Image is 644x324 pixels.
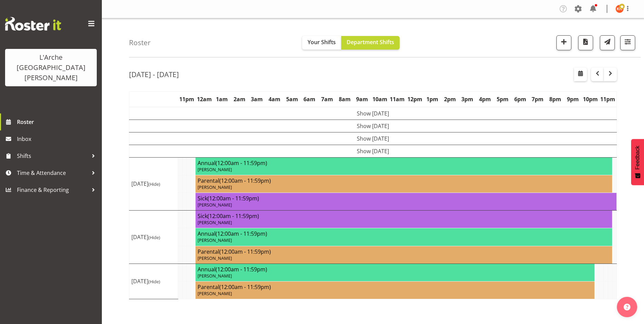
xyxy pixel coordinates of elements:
[424,91,441,107] th: 1pm
[198,230,610,237] h4: Annual
[600,35,615,50] button: Send a list of all shifts for the selected filtered period to all rostered employees.
[17,168,88,178] span: Time & Attendance
[198,248,610,255] h4: Parental
[634,146,641,169] span: Feedback
[336,91,353,107] th: 8am
[371,91,389,107] th: 10am
[207,195,259,202] span: (12:00am - 11:59pm)
[578,35,593,50] button: Download a PDF of the roster according to the set date range.
[302,36,341,50] button: Your Shifts
[129,70,179,79] h2: [DATE] - [DATE]
[308,38,336,46] span: Your Shifts
[511,91,529,107] th: 6pm
[148,234,160,240] span: (Hide)
[494,91,511,107] th: 5pm
[198,202,232,208] span: [PERSON_NAME]
[529,91,547,107] th: 7pm
[347,38,394,46] span: Department Shifts
[388,91,406,107] th: 11am
[353,91,371,107] th: 9am
[556,35,571,50] button: Add a new shift
[620,35,635,50] button: Filter Shifts
[17,134,98,144] span: Inbox
[148,278,160,285] span: (Hide)
[129,211,178,264] td: [DATE]
[198,166,232,173] span: [PERSON_NAME]
[198,255,232,261] span: [PERSON_NAME]
[17,151,88,161] span: Shifts
[198,284,592,290] h4: Parental
[318,91,336,107] th: 7am
[582,91,599,107] th: 10pm
[198,273,232,279] span: [PERSON_NAME]
[216,266,267,273] span: (12:00am - 11:59pm)
[341,36,400,50] button: Department Shifts
[198,195,614,202] h4: Sick
[624,304,630,310] img: help-xxl-2.png
[129,264,178,299] td: [DATE]
[476,91,494,107] th: 4pm
[129,145,617,157] td: Show [DATE]
[198,237,232,243] span: [PERSON_NAME]
[219,248,271,255] span: (12:00am - 11:59pm)
[5,17,61,31] img: Rosterit website logo
[148,181,160,187] span: (Hide)
[213,91,231,107] th: 1am
[198,177,610,184] h4: Parental
[615,5,624,13] img: kathryn-hunt10901.jpg
[459,91,476,107] th: 3pm
[207,212,259,220] span: (12:00am - 11:59pm)
[231,91,248,107] th: 2am
[129,120,617,132] td: Show [DATE]
[301,91,318,107] th: 6am
[216,230,267,237] span: (12:00am - 11:59pm)
[599,91,617,107] th: 11pm
[198,184,232,190] span: [PERSON_NAME]
[12,52,90,83] div: L'Arche [GEOGRAPHIC_DATA][PERSON_NAME]
[129,157,178,211] td: [DATE]
[198,160,610,166] h4: Annual
[283,91,301,107] th: 5am
[441,91,459,107] th: 2pm
[196,91,213,107] th: 12am
[198,213,610,219] h4: Sick
[547,91,564,107] th: 8pm
[216,159,267,167] span: (12:00am - 11:59pm)
[248,91,266,107] th: 3am
[406,91,424,107] th: 12pm
[219,177,271,184] span: (12:00am - 11:59pm)
[129,39,151,47] h4: Roster
[17,185,88,195] span: Finance & Reporting
[198,219,232,226] span: [PERSON_NAME]
[198,290,232,296] span: [PERSON_NAME]
[574,68,587,81] button: Select a specific date within the roster.
[198,266,592,273] h4: Annual
[129,107,617,120] td: Show [DATE]
[178,91,196,107] th: 11pm
[129,132,617,145] td: Show [DATE]
[219,283,271,291] span: (12:00am - 11:59pm)
[564,91,582,107] th: 9pm
[631,139,644,185] button: Feedback - Show survey
[17,117,98,127] span: Roster
[266,91,283,107] th: 4am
